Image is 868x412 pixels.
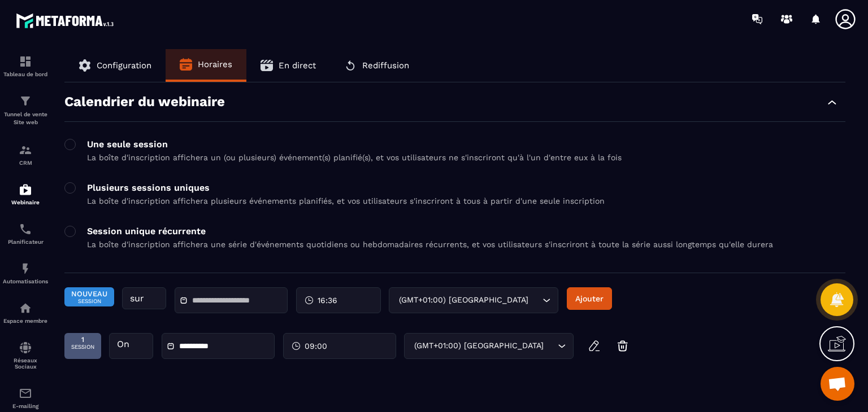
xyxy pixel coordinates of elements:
[330,49,423,82] button: Rediffusion
[71,344,94,350] span: session
[19,262,32,275] img: automations
[87,139,622,150] p: Une seule session
[19,55,32,68] img: formation
[19,94,32,108] img: formation
[3,357,48,370] p: Réseaux Sociaux
[64,94,225,110] p: Calendrier du webinaire
[122,287,166,309] div: sur
[567,287,612,310] button: Ajouter
[166,49,246,80] button: Horaires
[3,199,48,205] p: Webinaire
[109,333,153,359] div: On
[3,403,48,409] p: E-mailing
[16,10,118,31] img: logo
[3,332,48,378] a: social-networksocial-networkRéseaux Sociaux
[87,182,605,193] p: Plusieurs sessions uniques
[19,341,32,354] img: social-network
[64,49,166,82] button: Configuration
[19,183,32,196] img: automations
[246,49,330,82] button: En direct
[71,298,107,304] span: Session
[3,278,48,284] p: Automatisations
[3,111,48,126] p: Tunnel de vente Site web
[3,239,48,245] p: Planificateur
[279,60,316,71] span: En direct
[87,153,622,162] p: La boîte d'inscription affichera un (ou plusieurs) événement(s) planifié(s), et vos utilisateurs ...
[19,301,32,315] img: automations
[71,290,107,298] span: Nouveau
[3,135,48,174] a: formationformationCRM
[87,196,605,205] p: La boîte d'inscription affichera plusieurs événements planifiés, et vos utilisateurs s'inscriront...
[3,293,48,332] a: automationsautomationsEspace membre
[3,160,48,166] p: CRM
[3,318,48,324] p: Espace membre
[19,143,32,157] img: formation
[198,59,232,69] span: Horaires
[71,335,94,344] span: 1
[3,174,48,214] a: automationsautomationsWebinaire
[19,387,32,400] img: email
[87,226,773,236] p: Session unique récurrente
[821,367,854,401] div: Ouvrir le chat
[3,214,48,253] a: schedulerschedulerPlanificateur
[87,240,773,249] p: La boîte d'inscription affichera une série d'événements quotidiens ou hebdomadaires récurrents, e...
[318,295,337,306] span: 16:36
[362,60,409,71] span: Rediffusion
[3,253,48,293] a: automationsautomationsAutomatisations
[3,46,48,86] a: formationformationTableau de bord
[97,60,151,71] span: Configuration
[3,71,48,77] p: Tableau de bord
[19,222,32,236] img: scheduler
[3,86,48,135] a: formationformationTunnel de vente Site web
